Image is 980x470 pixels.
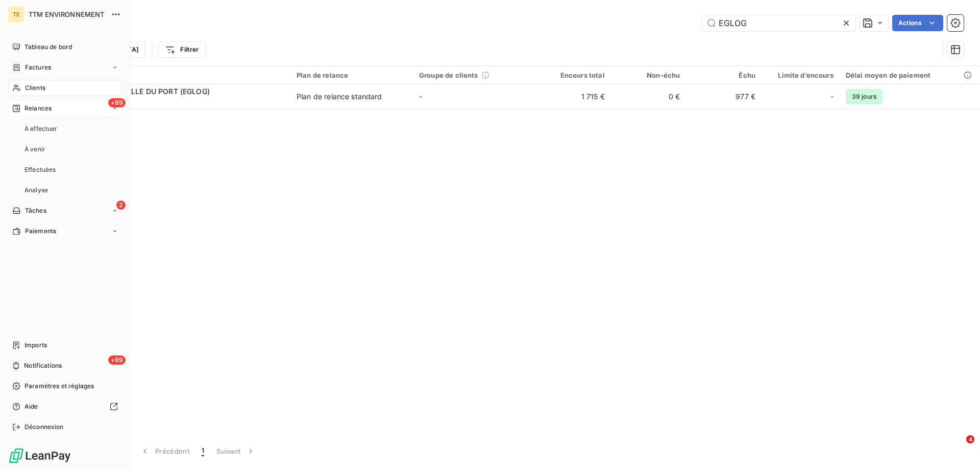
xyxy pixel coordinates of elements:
[542,71,605,79] div: Encours total
[210,440,262,462] button: Suivant
[116,200,126,210] span: 2
[8,447,71,464] img: Logo LeanPay
[846,71,974,79] div: Délai moyen de paiement
[25,83,45,93] span: Clients
[24,402,38,411] span: Aide
[70,87,210,96] span: ZONE INDUSTRIELLE DU PORT (EGLOG)
[702,15,855,31] input: Rechercher
[195,440,210,462] button: 1
[202,446,204,456] span: 1
[24,165,56,174] span: Effectuées
[24,361,62,370] span: Notifications
[768,71,834,79] div: Limite d’encours
[966,435,974,443] span: 4
[892,15,943,31] button: Actions
[945,435,970,460] iframe: Intercom live chat
[25,206,46,215] span: Tâches
[25,63,51,72] span: Factures
[24,422,64,432] span: Déconnexion
[419,71,478,79] span: Groupe de clients
[24,124,58,133] span: À effectuer
[611,84,687,109] td: 0 €
[25,227,56,236] span: Paiements
[24,341,47,350] span: Imports
[419,92,422,101] span: -
[108,98,126,107] span: +99
[8,6,24,23] div: TE
[108,355,126,365] span: +99
[617,71,680,79] div: Non-échu
[158,41,205,58] button: Filtrer
[134,440,195,462] button: Précédent
[846,89,883,104] span: 39 jours
[8,398,122,415] a: Aide
[692,71,755,79] div: Échu
[24,186,48,195] span: Analyse
[24,104,52,113] span: Relances
[686,84,762,109] td: 977 €
[535,84,611,109] td: 1 715 €
[830,92,834,102] span: -
[29,10,105,18] span: TTM ENVIRONNEMENT
[70,97,284,107] span: 411ZIP
[297,92,382,102] div: Plan de relance standard
[24,42,72,52] span: Tableau de bord
[24,382,94,391] span: Paramètres et réglages
[297,71,407,79] div: Plan de relance
[24,145,45,154] span: À venir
